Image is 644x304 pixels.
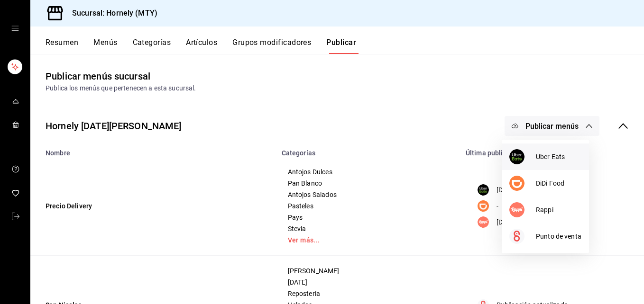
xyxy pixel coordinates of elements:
[509,176,524,191] img: xiM0WtPwfR5TrWdPJ5T1bWd5b1wHapEst5FBwuYAAAAAElFTkSuQmCC
[536,205,581,215] span: Rappi
[509,149,524,164] img: A55HuNSDR+jhAAAAAElFTkSuQmCC
[536,232,581,241] span: Punto de venta
[536,152,581,162] span: Uber Eats
[509,202,524,217] img: 3xvTHWGUC4cxsha7c3oen4VWG2LUsyXzfUAAAAASUVORK5CYII=
[536,179,581,188] span: DiDi Food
